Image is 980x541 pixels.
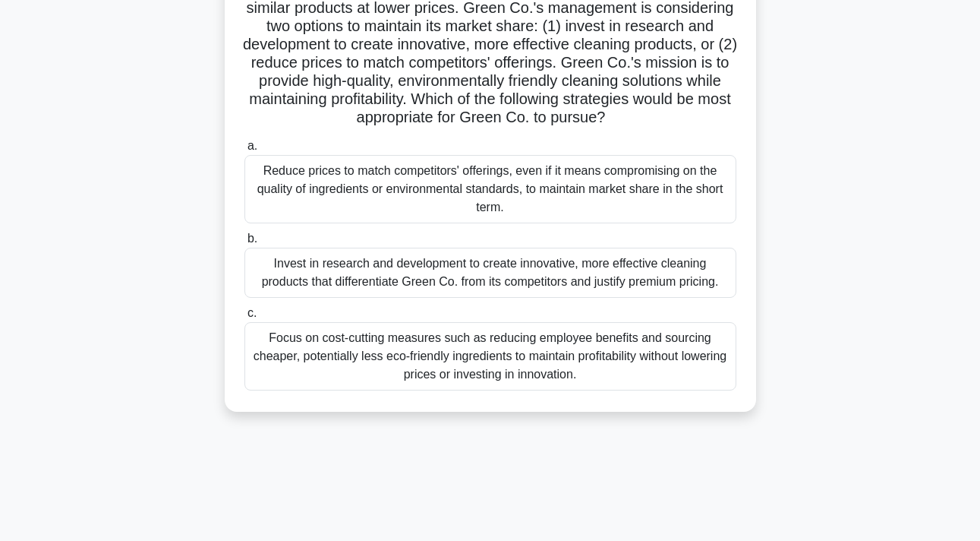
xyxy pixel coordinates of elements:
[247,306,257,319] span: c.
[247,232,257,245] span: b.
[244,322,736,391] div: Focus on cost-cutting measures such as reducing employee benefits and sourcing cheaper, potential...
[244,248,736,298] div: Invest in research and development to create innovative, more effective cleaning products that di...
[247,139,257,152] span: a.
[244,155,736,223] div: Reduce prices to match competitors' offerings, even if it means compromising on the quality of in...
